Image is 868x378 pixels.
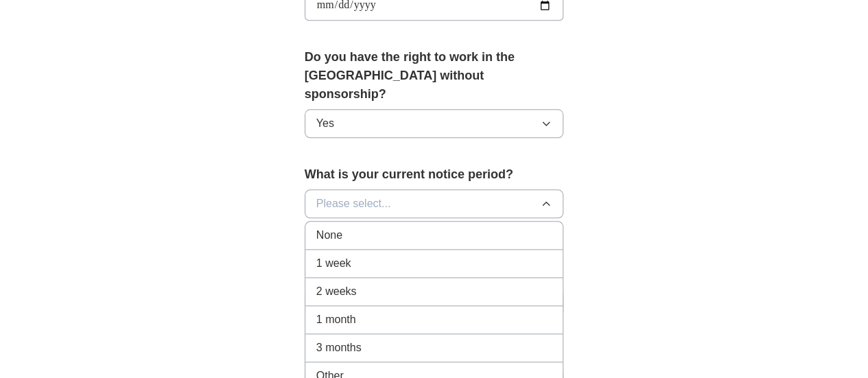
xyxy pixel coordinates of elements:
span: Please select... [316,196,391,212]
span: 1 month [316,311,356,328]
label: What is your current notice period? [305,165,564,184]
span: 2 weeks [316,283,357,300]
span: 3 months [316,340,362,356]
button: Please select... [305,189,564,218]
span: Yes [316,115,334,132]
span: None [316,227,342,244]
button: Yes [305,109,564,138]
span: 1 week [316,255,351,272]
label: Do you have the right to work in the [GEOGRAPHIC_DATA] without sponsorship? [305,48,564,104]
